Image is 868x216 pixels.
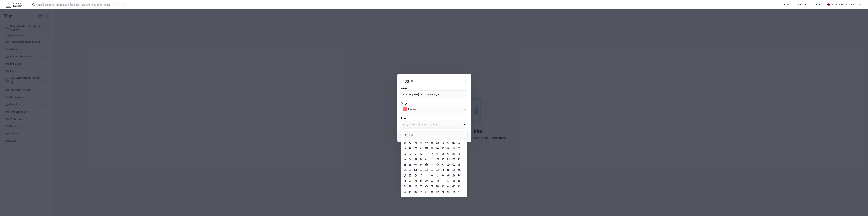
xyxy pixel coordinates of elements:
[401,101,467,105] div: Farge
[401,120,463,128] input: Velg et ikon eller la være tom
[401,78,413,84] div: Legg til
[851,200,868,216] div: Kontrollprogram for chat
[796,3,809,7] div: Mine Tags
[407,131,465,139] input: Søk
[851,200,868,216] iframe: Chat Widget
[816,3,822,7] div: Bolig
[5,2,22,7] img: akershus-eiendom-logo.9091f326c980b4bce74ccdd9f866810c.svg
[401,86,467,90] div: Navn
[831,3,857,7] div: Vetle Ahlefeldt-Næss
[401,116,467,120] div: Ikon
[35,2,126,7] input: Søk på adresse, matrikkel, gårdeiere, leietakere eller personer
[784,3,789,7] div: Kart
[406,105,467,113] input: ClearOpen
[463,108,466,111] button: Open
